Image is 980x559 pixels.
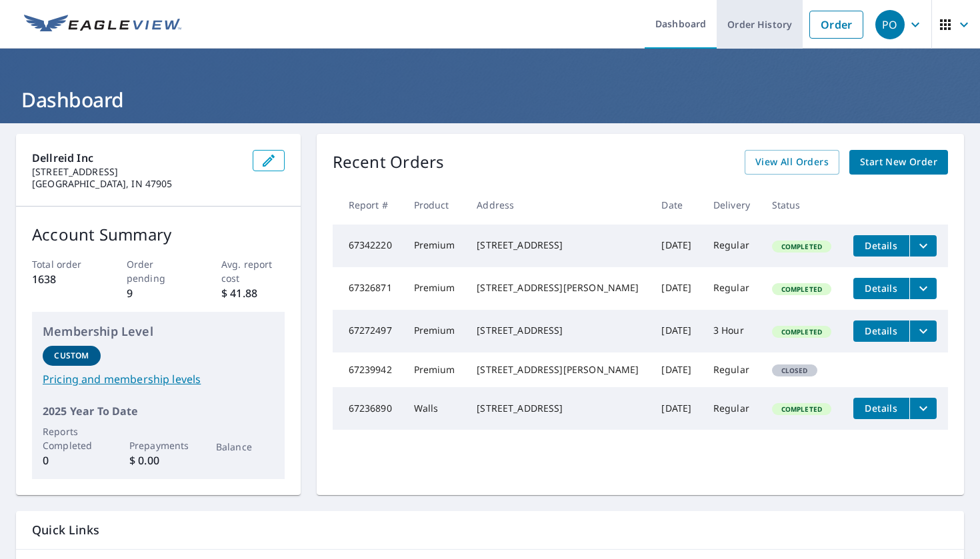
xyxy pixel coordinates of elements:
[16,86,964,113] h1: Dashboard
[773,327,830,336] span: Completed
[477,281,640,294] div: [STREET_ADDRESS][PERSON_NAME]
[861,282,901,294] span: Details
[773,284,830,294] span: Completed
[651,310,702,352] td: [DATE]
[333,352,403,387] td: 67239942
[651,352,702,387] td: [DATE]
[221,285,285,301] p: $ 41.88
[43,322,274,340] p: Membership Level
[755,154,829,171] span: View All Orders
[403,225,467,267] td: Premium
[32,223,285,247] p: Account Summary
[860,154,937,171] span: Start New Order
[333,267,403,310] td: 67326871
[703,352,761,387] td: Regular
[43,452,101,468] p: 0
[477,363,640,376] div: [STREET_ADDRESS][PERSON_NAME]
[651,267,702,310] td: [DATE]
[477,239,640,252] div: [STREET_ADDRESS]
[853,320,909,342] button: detailsBtn-67272497
[24,15,181,35] img: EV Logo
[403,387,467,430] td: Walls
[703,267,761,310] td: Regular
[909,320,937,342] button: filesDropdownBtn-67272497
[849,150,948,175] a: Start New Order
[129,438,187,452] p: Prepayments
[333,150,445,175] p: Recent Orders
[875,10,905,39] div: PO
[129,452,187,468] p: $ 0.00
[32,522,948,538] p: Quick Links
[127,285,190,301] p: 9
[853,398,909,419] button: detailsBtn-67236890
[853,235,909,257] button: detailsBtn-67342220
[477,402,640,415] div: [STREET_ADDRESS]
[651,387,702,430] td: [DATE]
[853,278,909,299] button: detailsBtn-67326871
[127,257,190,285] p: Order pending
[54,350,89,362] p: Custom
[651,225,702,267] td: [DATE]
[477,324,640,337] div: [STREET_ADDRESS]
[333,387,403,430] td: 67236890
[773,366,816,375] span: Closed
[333,310,403,352] td: 67272497
[32,166,242,178] p: [STREET_ADDRESS]
[773,404,830,414] span: Completed
[909,278,937,299] button: filesDropdownBtn-67326871
[703,225,761,267] td: Regular
[43,371,274,387] a: Pricing and membership levels
[861,239,901,252] span: Details
[466,185,651,225] th: Address
[861,324,901,337] span: Details
[703,387,761,430] td: Regular
[32,178,242,190] p: [GEOGRAPHIC_DATA], IN 47905
[703,185,761,225] th: Delivery
[809,11,863,39] a: Order
[333,185,403,225] th: Report #
[32,150,242,166] p: Dellreid Inc
[703,310,761,352] td: 3 Hour
[861,402,901,414] span: Details
[403,310,467,352] td: Premium
[761,185,843,225] th: Status
[403,267,467,310] td: Premium
[909,398,937,419] button: filesDropdownBtn-67236890
[221,257,285,285] p: Avg. report cost
[43,403,274,419] p: 2025 Year To Date
[333,225,403,267] td: 67342220
[651,185,702,225] th: Date
[43,424,101,452] p: Reports Completed
[403,185,467,225] th: Product
[403,352,467,387] td: Premium
[909,235,937,257] button: filesDropdownBtn-67342220
[216,440,274,454] p: Balance
[745,150,839,175] a: View All Orders
[32,257,95,271] p: Total order
[32,271,95,287] p: 1638
[773,242,830,251] span: Completed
